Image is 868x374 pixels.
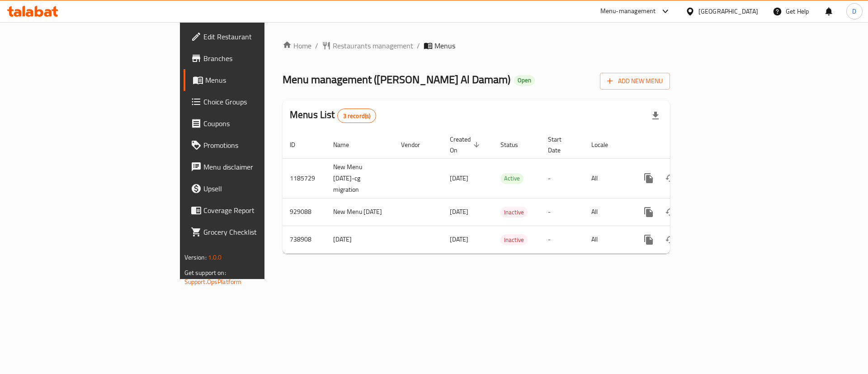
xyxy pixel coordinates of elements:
[541,198,584,226] td: -
[514,76,535,84] span: Open
[401,139,432,150] span: Vendor
[203,31,318,42] span: Edit Restaurant
[450,233,468,245] span: [DATE]
[500,173,524,184] div: Active
[203,140,318,151] span: Promotions
[500,207,528,218] span: Inactive
[283,69,510,90] span: Menu management ( [PERSON_NAME] Al Damam )
[514,75,535,86] div: Open
[203,53,318,64] span: Branches
[184,69,325,91] a: Menus
[184,221,325,243] a: Grocery Checklist
[184,199,325,221] a: Coverage Report
[184,113,325,134] a: Coupons
[450,172,468,184] span: [DATE]
[852,6,856,16] span: D
[203,205,318,216] span: Coverage Report
[283,131,732,254] table: enhanced table
[184,26,325,47] a: Edit Restaurant
[417,40,420,51] li: /
[638,167,660,189] button: more
[184,276,242,288] a: Support.OpsPlatform
[205,75,318,85] span: Menus
[600,73,670,90] button: Add New Menu
[591,139,620,150] span: Locale
[203,227,318,237] span: Grocery Checklist
[500,173,524,184] span: Active
[184,91,325,113] a: Choice Groups
[184,134,325,156] a: Promotions
[203,96,318,107] span: Choice Groups
[333,40,413,51] span: Restaurants management
[660,167,681,189] button: Change Status
[541,158,584,198] td: -
[290,139,307,150] span: ID
[584,158,631,198] td: All
[500,139,530,150] span: Status
[290,108,376,123] h2: Menus List
[698,6,758,16] div: [GEOGRAPHIC_DATA]
[322,40,413,51] a: Restaurants management
[326,226,394,253] td: [DATE]
[500,207,528,218] div: Inactive
[184,178,325,199] a: Upsell
[600,6,656,17] div: Menu-management
[184,156,325,178] a: Menu disclaimer
[326,198,394,226] td: New Menu [DATE]
[638,229,660,251] button: more
[184,47,325,69] a: Branches
[326,158,394,198] td: New Menu [DATE]-cg migration
[584,198,631,226] td: All
[660,229,681,251] button: Change Status
[631,131,732,159] th: Actions
[184,267,226,279] span: Get support on:
[338,112,376,120] span: 3 record(s)
[638,201,660,223] button: more
[208,251,222,263] span: 1.0.0
[450,206,468,218] span: [DATE]
[607,76,663,87] span: Add New Menu
[333,139,361,150] span: Name
[660,201,681,223] button: Change Status
[337,109,377,123] div: Total records count
[541,226,584,253] td: -
[645,105,666,127] div: Export file
[434,40,455,51] span: Menus
[450,134,482,156] span: Created On
[184,251,207,263] span: Version:
[500,235,528,245] span: Inactive
[283,40,670,51] nav: breadcrumb
[548,134,573,156] span: Start Date
[500,234,528,245] div: Inactive
[203,118,318,129] span: Coupons
[584,226,631,253] td: All
[203,161,318,172] span: Menu disclaimer
[203,183,318,194] span: Upsell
